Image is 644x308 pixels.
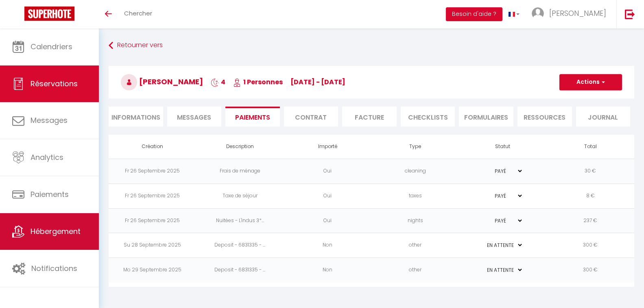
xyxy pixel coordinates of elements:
[109,135,196,159] th: Création
[109,38,634,53] a: Retourner vers
[109,258,196,283] td: Mo 29 Septembre 2025
[547,233,634,258] td: 300 €
[576,107,631,127] li: Journal
[196,159,284,183] td: Frais de ménage
[517,107,572,127] li: Ressources
[109,107,163,127] li: Informations
[31,226,81,236] span: Hébergement
[196,258,284,283] td: Deposit - 6831335 - ...
[446,7,502,21] button: Besoin d'aide ?
[109,183,196,208] td: Fr 26 Septembre 2025
[211,77,225,87] span: 4
[547,183,634,208] td: 8 €
[371,258,459,283] td: other
[401,107,455,127] li: CHECKLISTS
[177,113,211,122] span: Messages
[459,107,513,127] li: FORMULAIRES
[532,7,544,20] img: ...
[547,135,634,159] th: Total
[547,258,634,283] td: 300 €
[547,208,634,233] td: 237 €
[225,107,280,127] li: Paiements
[284,159,371,183] td: Oui
[547,159,634,183] td: 30 €
[196,183,284,208] td: Taxe de séjour
[31,115,68,125] span: Messages
[31,79,78,89] span: Réservations
[24,7,74,21] img: Super Booking
[284,233,371,258] td: Non
[371,183,459,208] td: taxes
[559,74,622,90] button: Actions
[109,159,196,183] td: Fr 26 Septembre 2025
[196,208,284,233] td: Nuitées - L'Indus 3*...
[196,233,284,258] td: Deposit - 6831335 - ...
[31,42,72,52] span: Calendriers
[124,9,152,17] span: Chercher
[284,183,371,208] td: Oui
[549,8,606,18] span: [PERSON_NAME]
[284,208,371,233] td: Oui
[284,258,371,283] td: Non
[371,208,459,233] td: nights
[109,208,196,233] td: Fr 26 Septembre 2025
[284,107,338,127] li: Contrat
[342,107,397,127] li: Facture
[196,135,284,159] th: Description
[284,135,371,159] th: Importé
[109,233,196,258] td: Su 28 Septembre 2025
[233,77,283,87] span: 1 Personnes
[31,152,63,162] span: Analytics
[121,76,203,87] span: [PERSON_NAME]
[625,9,635,19] img: logout
[31,263,77,273] span: Notifications
[31,189,69,199] span: Paiements
[290,77,345,87] span: [DATE] - [DATE]
[459,135,546,159] th: Statut
[371,233,459,258] td: other
[371,135,459,159] th: Type
[371,159,459,183] td: cleaning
